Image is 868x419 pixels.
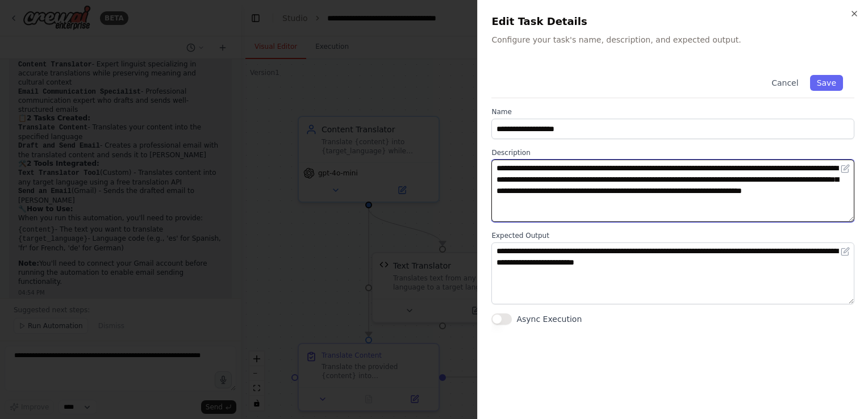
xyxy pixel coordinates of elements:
label: Expected Output [491,231,854,240]
button: Save [810,75,843,91]
button: Open in editor [838,162,852,175]
p: Configure your task's name, description, and expected output. [491,34,854,45]
button: Open in editor [838,245,852,258]
label: Name [491,107,854,116]
label: Description [491,148,854,157]
label: Async Execution [516,313,582,325]
button: Cancel [765,75,805,91]
h2: Edit Task Details [491,14,854,30]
